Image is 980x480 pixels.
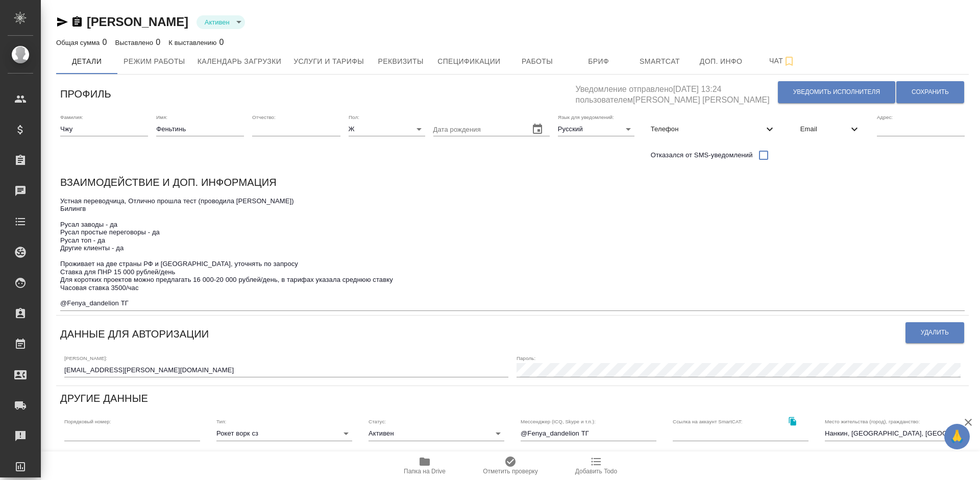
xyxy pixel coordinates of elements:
[168,36,224,49] div: 0
[64,355,107,361] label: [PERSON_NAME]:
[198,55,282,68] span: Календарь загрузки
[87,15,188,29] a: [PERSON_NAME]
[404,468,446,475] span: Папка на Drive
[349,122,425,136] div: Ж
[778,81,895,103] button: Уведомить исполнителя
[156,114,167,119] label: Имя:
[216,419,226,424] label: Тип:
[56,39,102,46] p: Общая сумма
[825,419,920,424] label: Место жительства (город), гражданство:
[64,419,111,424] label: Порядковый номер:
[483,468,537,475] span: Отметить проверку
[697,55,746,68] span: Доп. инфо
[56,16,68,28] button: Скопировать ссылку для ЯМессенджера
[575,79,777,106] h5: Уведомление отправлено [DATE] 13:24 пользователем [PERSON_NAME] [PERSON_NAME]
[60,86,111,102] h6: Профиль
[369,419,386,424] label: Статус:
[782,411,803,431] button: Скопировать ссылку
[349,114,359,119] label: Пол:
[71,16,83,28] button: Скопировать ссылку
[60,114,83,119] label: Фамилия:
[558,114,614,119] label: Язык для уведомлений:
[905,322,964,343] button: Удалить
[62,55,111,68] span: Детали
[521,419,596,424] label: Мессенджер (ICQ, Skype и т.п.):
[60,390,148,406] h6: Другие данные
[558,122,634,136] div: Русский
[216,426,352,441] div: Рокет ворк сз
[574,55,623,68] span: Бриф
[575,468,617,475] span: Добавить Todo
[635,55,684,68] span: Smartcat
[168,39,219,46] p: К выставлению
[60,326,209,342] h6: Данные для авторизации
[513,55,562,68] span: Работы
[437,55,500,68] span: Спецификации
[921,328,949,337] span: Удалить
[382,451,468,480] button: Папка на Drive
[468,451,553,480] button: Отметить проверку
[792,118,869,140] div: Email
[948,426,966,447] span: 🙏
[124,55,185,68] span: Режим работы
[553,451,639,480] button: Добавить Todo
[783,55,795,67] svg: Подписаться
[293,55,364,68] span: Услуги и тарифы
[758,55,807,67] span: Чат
[202,18,233,27] button: Активен
[517,355,535,361] label: Пароль:
[673,419,743,424] label: Ссылка на аккаунт SmartCAT:
[115,36,161,49] div: 0
[56,36,107,49] div: 0
[197,15,245,29] div: Активен
[651,150,753,160] span: Отказался от SMS-уведомлений
[369,426,504,441] div: Активен
[912,88,949,97] span: Сохранить
[252,114,276,119] label: Отчество:
[115,39,156,46] p: Выставлено
[800,124,848,134] span: Email
[60,174,277,190] h6: Взаимодействие и доп. информация
[877,114,893,119] label: Адрес:
[896,81,964,103] button: Сохранить
[651,124,764,134] span: Телефон
[944,424,970,449] button: 🙏
[643,118,784,140] div: Телефон
[376,55,425,68] span: Реквизиты
[793,88,880,97] span: Уведомить исполнителя
[60,197,965,307] textarea: Устная переводчица, Отлично прошла тест (проводила [PERSON_NAME]) Билингв Русал заводы - да Русал...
